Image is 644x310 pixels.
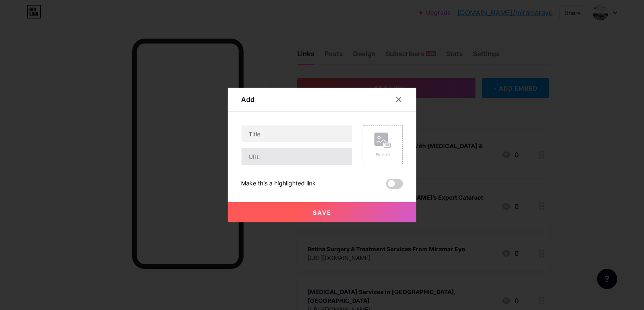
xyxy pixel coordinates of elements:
div: Picture [374,151,391,158]
span: Save [313,209,332,216]
div: Make this a highlighted link [241,179,316,189]
button: Save [228,202,416,222]
input: Title [241,125,352,142]
div: Add [241,94,254,104]
input: URL [241,148,352,165]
